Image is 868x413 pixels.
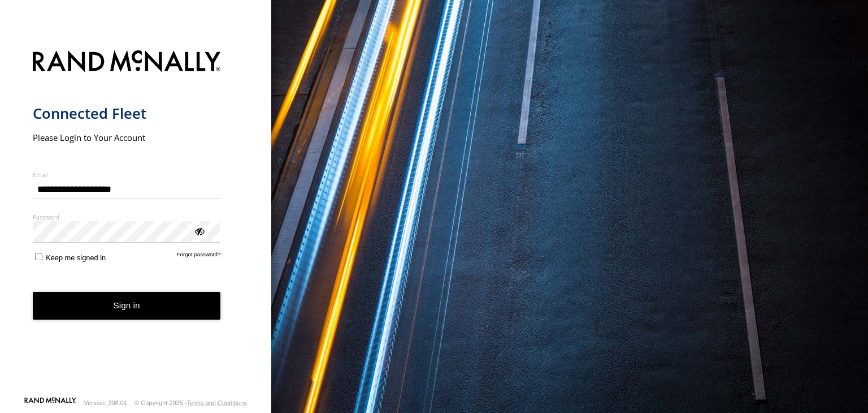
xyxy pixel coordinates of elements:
[187,399,247,406] a: Terms and Conditions
[35,253,42,260] input: Keep me signed in
[33,132,221,143] h2: Please Login to Your Account
[134,399,247,406] div: © Copyright 2025 -
[46,253,106,262] span: Keep me signed in
[24,397,76,408] a: Visit our Website
[33,213,221,221] label: Password
[33,104,221,123] h1: Connected Fleet
[193,225,205,236] div: ViewPassword
[177,251,221,262] a: Forgot password?
[33,48,221,77] img: Rand McNally
[84,399,127,406] div: Version: 308.01
[33,44,239,396] form: main
[33,292,221,320] button: Sign in
[33,170,221,179] label: Email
